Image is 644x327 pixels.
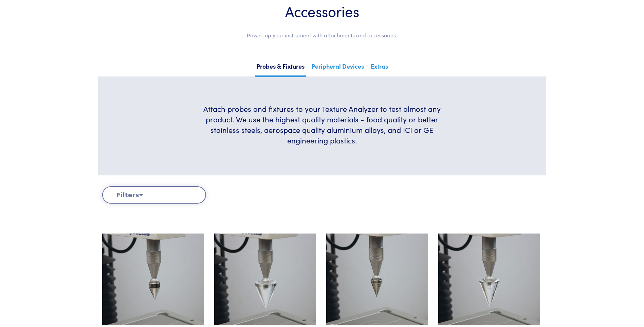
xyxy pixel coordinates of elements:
button: Filters [102,186,206,204]
img: cone_ta-16_40-degree_2.jpg [326,234,428,325]
img: cone_ta-15_45-degree_2.jpg [102,234,204,325]
img: cone_ta-16a_40-degree_2.jpg [438,234,540,325]
a: Extras [369,61,389,75]
a: Probes & Fixtures [255,61,306,77]
a: Peripheral Devices [310,61,365,75]
img: cone_ta-15a_45-degree_2.jpg [214,234,316,325]
p: Power-up your instrument with attachments and accessories. [118,31,526,40]
h6: Attach probes and fixtures to your Texture Analyzer to test almost any product. We use the highes... [195,104,449,145]
h1: Accessories [118,2,526,20]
